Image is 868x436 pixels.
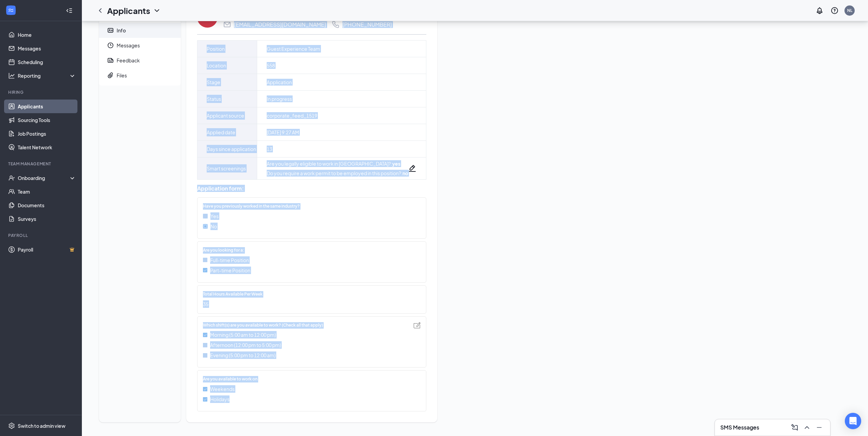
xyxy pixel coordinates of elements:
[107,42,114,49] svg: Clock
[267,146,272,152] span: 13
[18,175,70,181] div: Onboarding
[18,42,76,55] a: Messages
[203,203,300,210] span: Have you previously worked in the same industry?
[18,55,76,69] a: Scheduling
[392,161,400,167] strong: yes
[210,267,250,274] span: Part-time Position
[8,232,75,238] div: Payroll
[815,423,823,432] svg: Minimize
[267,62,275,69] span: 558
[207,95,221,103] span: Status
[207,145,256,153] span: Days since application
[99,53,181,68] a: ReportFeedback
[66,7,73,14] svg: Collapse
[332,20,340,29] svg: Phone
[234,21,326,28] div: [EMAIL_ADDRESS][DOMAIN_NAME]
[207,128,235,136] span: Applied date
[207,78,220,86] span: Stage
[117,57,140,64] div: Feedback
[814,422,825,433] button: Minimize
[18,72,76,79] div: Reporting
[117,38,175,53] span: Messages
[153,6,161,15] svg: ChevronDown
[207,61,226,70] span: Location
[267,45,320,52] a: Guest Experience Team
[207,164,246,172] span: Smart screenings
[117,72,127,79] div: Files
[207,45,225,53] span: Position
[801,422,812,433] button: ChevronUp
[18,198,76,212] a: Documents
[203,291,263,298] span: Total Hours Available Per Week
[815,6,824,15] svg: Notifications
[210,385,235,393] span: Weekends
[267,170,408,177] div: Do you require a work permit to be employed in this position? :
[99,23,181,38] a: ContactCardInfo
[210,256,249,264] span: Full-time Position
[18,243,76,256] a: PayrollCrown
[847,7,852,13] div: NL
[18,212,76,226] a: Surveys
[18,185,76,198] a: Team
[8,7,14,14] svg: WorkstreamLogo
[203,247,244,254] span: Are you looking for a:
[210,395,230,403] span: Holidays
[267,160,408,167] div: Are you legally eligible to work in [GEOGRAPHIC_DATA]? :
[210,351,276,359] span: Evening (5:00 pm to 12:00 am)
[18,28,76,42] a: Home
[18,422,65,429] div: Switch to admin view
[210,223,217,230] span: No
[210,212,219,220] span: Yes
[720,424,759,431] h3: SMS Messages
[830,6,839,15] svg: QuestionInfo
[789,422,800,433] button: ComposeMessage
[267,95,292,102] span: In progress
[203,300,414,308] span: 35
[402,170,408,176] strong: no
[197,185,426,192] div: Application form:
[408,164,416,172] svg: Pencil
[107,57,114,64] svg: Report
[203,322,323,329] span: Which shift(s) are you available to work? (Check all that apply)
[107,72,114,79] svg: Paperclip
[8,161,75,167] div: Team Management
[107,5,150,16] h1: Applicants
[267,112,317,119] span: corporate_feed_1519
[342,21,392,28] div: [PHONE_NUMBER]
[210,341,281,349] span: Afternoon (12:00 pm to 5:00 pm)
[803,423,811,432] svg: ChevronUp
[107,27,114,34] svg: ContactCard
[99,68,181,83] a: PaperclipFiles
[845,413,861,429] div: Open Intercom Messenger
[18,100,76,113] a: Applicants
[18,113,76,127] a: Sourcing Tools
[223,20,231,29] svg: Email
[18,127,76,140] a: Job Postings
[8,89,75,95] div: Hiring
[203,376,258,382] span: Are you available to work on
[8,422,15,429] svg: Settings
[8,175,15,181] svg: UserCheck
[8,72,15,79] svg: Analysis
[267,79,292,86] span: Application
[207,111,244,120] span: Applicant source
[117,27,126,34] div: Info
[96,6,104,15] svg: ChevronLeft
[267,129,299,136] span: [DATE] 9:27 AM
[791,423,799,432] svg: ComposeMessage
[99,38,181,53] a: ClockMessages
[18,140,76,154] a: Talent Network
[210,331,276,339] span: Morning (5:00 am to 12:00 pm)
